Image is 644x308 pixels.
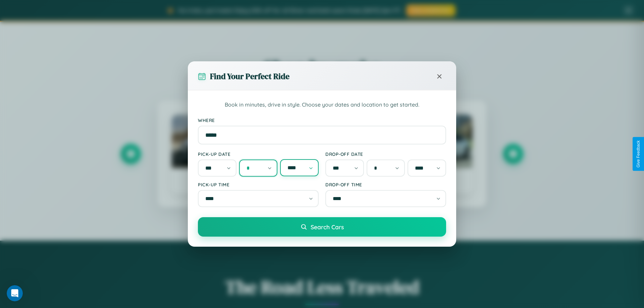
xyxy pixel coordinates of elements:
label: Drop-off Time [325,182,446,187]
h3: Find Your Perfect Ride [210,71,289,82]
p: Book in minutes, drive in style. Choose your dates and location to get started. [198,101,446,109]
label: Pick-up Time [198,182,319,187]
label: Drop-off Date [325,151,446,157]
button: Search Cars [198,217,446,237]
span: Search Cars [311,223,344,231]
label: Pick-up Date [198,151,319,157]
label: Where [198,117,446,123]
